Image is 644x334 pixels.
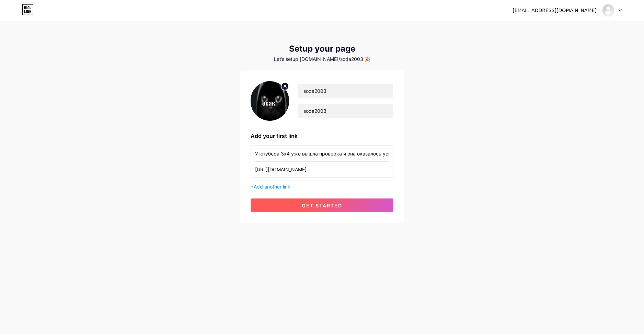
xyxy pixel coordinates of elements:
[298,84,393,98] input: Your name
[298,104,393,118] input: bio
[240,56,404,62] div: Let’s setup [DOMAIN_NAME]/soda2003 🎉
[251,132,393,140] div: Add your first link
[251,183,393,190] div: +
[302,203,342,208] span: get started
[254,184,290,190] span: Add another link
[255,162,389,177] input: URL (https://instagram.com/yourname)
[251,81,289,121] img: profile pic
[251,198,393,212] button: get started
[255,146,389,161] input: Link name (My Instagram)
[240,44,404,54] div: Setup your page
[513,7,597,14] div: [EMAIL_ADDRESS][DOMAIN_NAME]
[602,4,615,17] img: soda2003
